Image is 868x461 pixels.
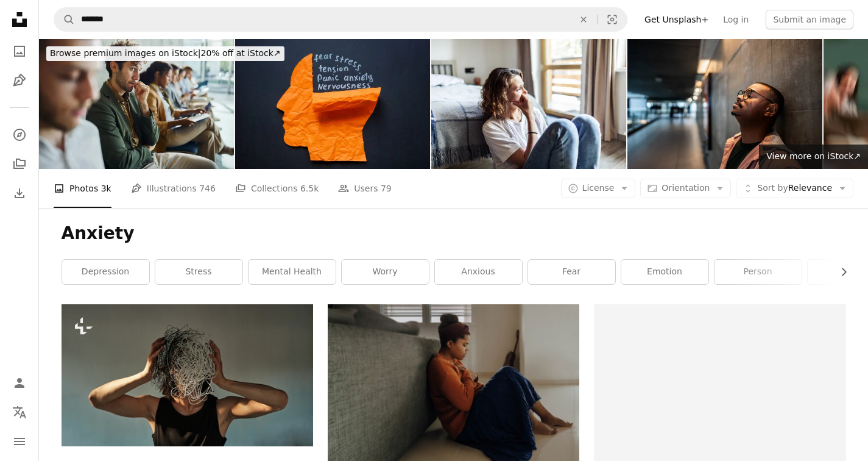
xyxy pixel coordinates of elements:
[7,400,32,424] button: Language
[338,169,392,208] a: Users 79
[54,7,627,32] form: Find visuals sitewide
[528,260,615,284] a: fear
[235,169,319,208] a: Collections 6.5k
[62,260,149,284] a: depression
[570,8,597,31] button: Clear
[662,183,710,193] span: Orientation
[757,183,788,193] span: Sort by
[598,8,627,31] button: Visual search
[759,145,868,169] a: View more on iStock↗
[7,123,32,147] a: Explore
[637,10,716,29] a: Get Unsplash+
[716,10,756,29] a: Log in
[7,68,32,93] a: Illustrations
[155,260,242,284] a: stress
[62,223,846,245] h1: Anxiety
[54,8,75,31] button: Search Unsplash
[7,371,32,395] a: Log in / Sign up
[7,429,32,454] button: Menu
[62,304,313,446] img: a man is holding his hair in the air
[7,152,32,176] a: Collections
[833,260,846,284] button: scroll list to the right
[582,183,615,193] span: License
[381,182,392,195] span: 79
[715,260,802,284] a: person
[300,182,319,195] span: 6.5k
[199,182,216,195] span: 746
[766,151,861,161] span: View more on iStock ↗
[766,10,853,29] button: Submit an image
[131,169,216,208] a: Illustrations 746
[249,260,336,284] a: mental health
[627,39,822,169] img: Sad mid adult man at subway station
[435,260,522,284] a: anxious
[342,260,429,284] a: worry
[431,39,626,169] img: Bad news
[50,48,281,58] span: 20% off at iStock ↗
[328,382,579,393] a: man in orange long sleeve shirt sitting on gray couch
[561,179,636,198] button: License
[640,179,731,198] button: Orientation
[7,181,32,205] a: Download History
[7,39,32,63] a: Photos
[50,48,200,58] span: Browse premium images on iStock |
[736,179,853,198] button: Sort byRelevance
[235,39,430,169] img: Torn paper head and the words fear stress and anxiety. Represents mental health struggles and emo...
[62,370,313,381] a: a man is holding his hair in the air
[621,260,708,284] a: emotion
[39,39,292,68] a: Browse premium images on iStock|20% off at iStock↗
[39,39,234,169] img: Anxious businessman waiting for a job interview in the office.
[757,182,832,195] span: Relevance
